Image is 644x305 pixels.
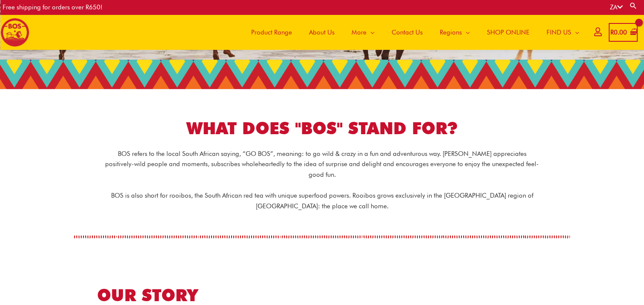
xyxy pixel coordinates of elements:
[610,29,614,36] span: R
[610,3,623,11] a: ZA
[309,20,335,45] span: About Us
[352,20,366,45] span: More
[343,14,383,50] a: More
[547,20,571,45] span: FIND US
[431,14,478,50] a: Regions
[629,2,638,10] a: Search button
[478,14,538,50] a: SHOP ONLINE
[609,23,638,42] a: View Shopping Cart, empty
[243,14,301,50] a: Product Range
[610,29,627,36] bdi: 0.00
[251,20,292,45] span: Product Range
[392,20,423,45] span: Contact Us
[105,190,539,212] p: BOS is also short for rooibos, the South African red tea with unique superfood powers. Rooibos gr...
[105,149,539,180] p: BOS refers to the local South African saying, “GO BOS”, meaning: to go wild & crazy in a fun and ...
[383,14,431,50] a: Contact Us
[0,18,29,47] img: BOS logo finals-200px
[301,14,343,50] a: About Us
[236,14,588,50] nav: Site Navigation
[84,117,561,140] h1: WHAT DOES "BOS" STAND FOR?
[487,20,530,45] span: SHOP ONLINE
[440,20,462,45] span: Regions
